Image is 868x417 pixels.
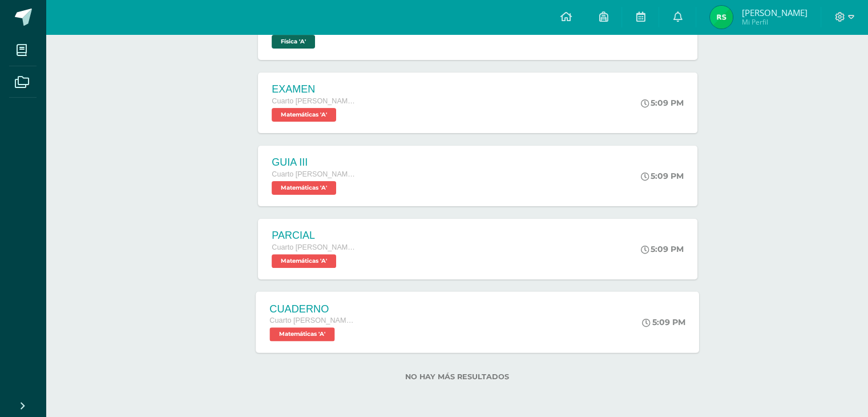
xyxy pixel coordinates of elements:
span: Matemáticas 'A' [272,254,336,268]
span: Cuarto [PERSON_NAME]. CCLL en Computación [272,170,357,178]
span: Matemáticas 'A' [272,181,336,195]
span: [PERSON_NAME] [741,7,807,18]
div: CUADERNO [270,303,357,315]
span: Cuarto [PERSON_NAME]. CCLL en Computación [270,316,357,324]
span: Matemáticas 'A' [270,327,335,341]
span: Matemáticas 'A' [272,108,336,122]
label: No hay más resultados [199,372,715,381]
div: 5:09 PM [643,317,686,327]
div: 5:09 PM [641,244,684,254]
div: EXAMEN [272,83,357,95]
span: Cuarto [PERSON_NAME]. CCLL en Computación [272,97,357,105]
div: PARCIAL [272,230,357,242]
span: Mi Perfil [741,17,807,27]
div: GUIA III [272,157,357,169]
span: Física 'A' [272,35,315,49]
img: 6b8055f1fa2aa5a2ea33f5fa0b4220d9.png [710,6,733,29]
div: 5:09 PM [641,171,684,181]
span: Cuarto [PERSON_NAME]. CCLL en Computación [272,243,357,251]
div: 5:09 PM [641,98,684,108]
